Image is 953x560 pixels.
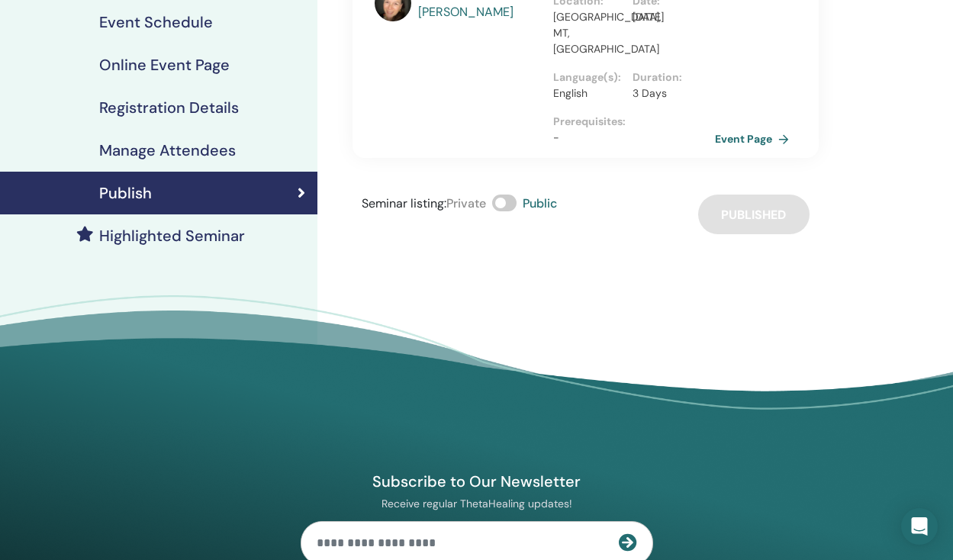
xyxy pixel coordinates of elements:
h4: Publish [99,184,152,202]
p: [DATE] [633,9,703,25]
p: [GEOGRAPHIC_DATA], MT, [GEOGRAPHIC_DATA] [553,9,624,57]
p: English [553,85,624,101]
h4: Manage Attendees [99,141,236,159]
div: Open Intercom Messenger [901,508,938,545]
span: Private [446,195,486,211]
span: Public [523,195,557,211]
p: Prerequisites : [553,114,713,130]
p: Duration : [633,69,703,85]
h4: Registration Details [99,98,239,117]
h4: Subscribe to Our Newsletter [301,471,653,491]
h4: Highlighted Seminar [99,227,245,245]
span: Seminar listing : [362,195,446,211]
p: - [553,130,713,146]
h4: Online Event Page [99,56,230,74]
p: 3 Days [633,85,703,101]
p: Receive regular ThetaHealing updates! [301,497,653,510]
h4: Event Schedule [99,13,213,31]
a: Event Page [715,127,795,150]
p: Language(s) : [553,69,624,85]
